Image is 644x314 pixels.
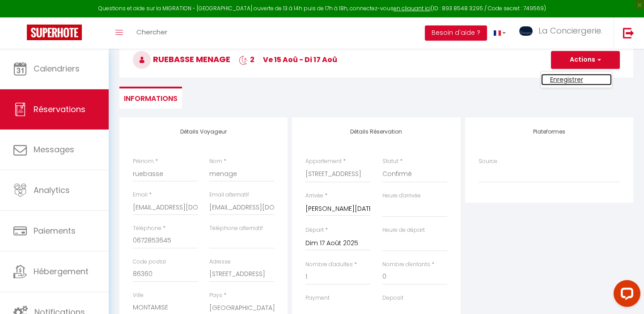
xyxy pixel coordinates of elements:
[133,191,148,199] label: Email
[34,104,85,115] span: Réservations
[382,294,403,302] label: Deposit
[382,260,430,269] label: Nombre d'enfants
[479,129,620,135] h4: Plateformes
[305,157,342,166] label: Appartement
[133,291,144,300] label: Ville
[27,25,82,40] img: Super Booking
[209,291,222,300] label: Pays
[34,144,74,155] span: Messages
[209,157,222,166] label: Nom
[136,27,167,37] span: Chercher
[623,27,634,38] img: logout
[305,294,330,302] label: Payment
[382,226,425,234] label: Heure de départ
[34,184,70,196] span: Analytics
[34,225,76,236] span: Paiements
[119,87,182,109] li: Informations
[305,260,353,269] label: Nombre d'adultes
[133,157,154,166] label: Prénom
[519,26,533,36] img: ...
[34,63,80,74] span: Calendriers
[133,129,274,135] h4: Détails Voyageur
[538,25,602,36] span: La Conciergerie.
[606,276,644,314] iframe: LiveChat chat widget
[133,54,230,65] span: ruebasse menage
[425,25,487,41] button: Besoin d'aide ?
[382,157,398,166] label: Statut
[34,266,89,277] span: Hébergement
[133,224,161,233] label: Téléphone
[305,129,447,135] h4: Détails Réservation
[551,51,620,69] button: Actions
[541,74,612,85] a: Enregistrer
[305,226,324,234] label: Départ
[394,4,431,12] a: en cliquant ici
[263,54,337,65] span: ve 15 Aoû - di 17 Aoû
[305,192,323,200] label: Arrivée
[382,192,421,200] label: Heure d'arrivée
[133,258,166,266] label: Code postal
[209,224,263,233] label: Téléphone alternatif
[209,258,231,266] label: Adresse
[239,54,254,65] span: 2
[130,17,174,49] a: Chercher
[209,191,249,199] label: Email alternatif
[513,17,614,49] a: ... La Conciergerie.
[479,157,497,166] label: Source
